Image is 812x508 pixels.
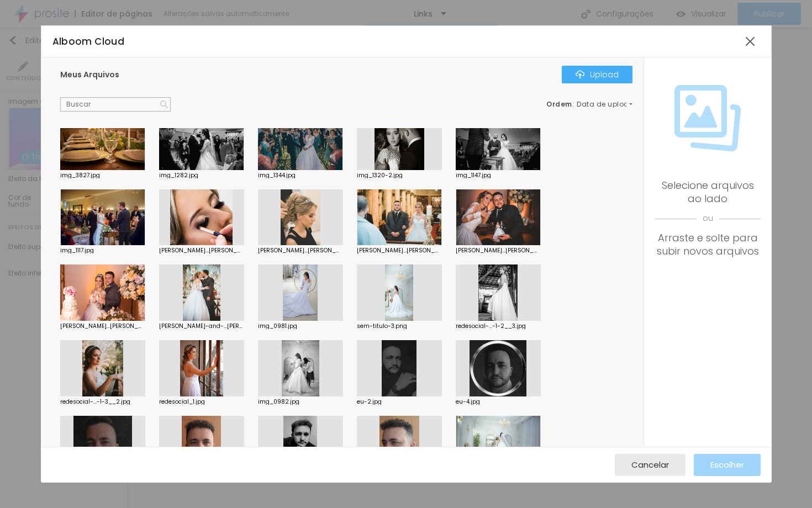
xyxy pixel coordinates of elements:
[546,99,572,109] span: Ordem
[357,399,442,405] div: eu-2.jpg
[655,205,760,231] span: ou
[60,399,145,405] div: redesocial-...-1-3__2.jpg
[258,173,343,178] div: img_1344.jpg
[655,179,760,258] div: Selecione arquivos ao lado Arraste e solte para subir novos arquivos
[576,70,619,79] div: Upload
[60,324,145,329] div: [PERSON_NAME]...[PERSON_NAME]-797.jpg
[631,460,669,469] span: Cancelar
[456,173,541,178] div: img_1147.jpg
[258,248,343,253] div: [PERSON_NAME]...[PERSON_NAME]-22.jpg
[159,248,244,253] div: [PERSON_NAME]...[PERSON_NAME]-14.jpg
[562,66,632,83] button: IconeUpload
[159,399,244,405] div: redesocial_1.jpg
[159,173,244,178] div: img_1282.jpg
[60,248,145,253] div: img_1117.jpg
[674,85,741,151] img: Icone
[159,324,244,329] div: [PERSON_NAME]-and-...[PERSON_NAME]-424.jpg
[160,100,168,108] img: Icone
[357,324,442,329] div: sem-titulo-3.png
[710,460,744,469] span: Escolher
[357,173,442,178] div: img_1320-2.jpg
[694,454,761,476] button: Escolher
[60,97,171,112] input: Buscar
[52,35,125,48] span: Alboom Cloud
[258,324,343,329] div: img_0981.jpg
[546,101,632,108] div: :
[258,399,343,405] div: img_0982.jpg
[456,399,541,405] div: eu-4.jpg
[576,70,584,79] img: Icone
[577,101,634,108] span: Data de upload
[357,248,442,253] div: [PERSON_NAME]...[PERSON_NAME]-161.jpg
[456,324,541,329] div: redesocial-...-1-2__3.jpg
[60,69,119,80] span: Meus Arquivos
[60,173,145,178] div: img_3827.jpg
[456,248,541,253] div: [PERSON_NAME]...[PERSON_NAME]-659.jpg
[615,454,686,476] button: Cancelar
